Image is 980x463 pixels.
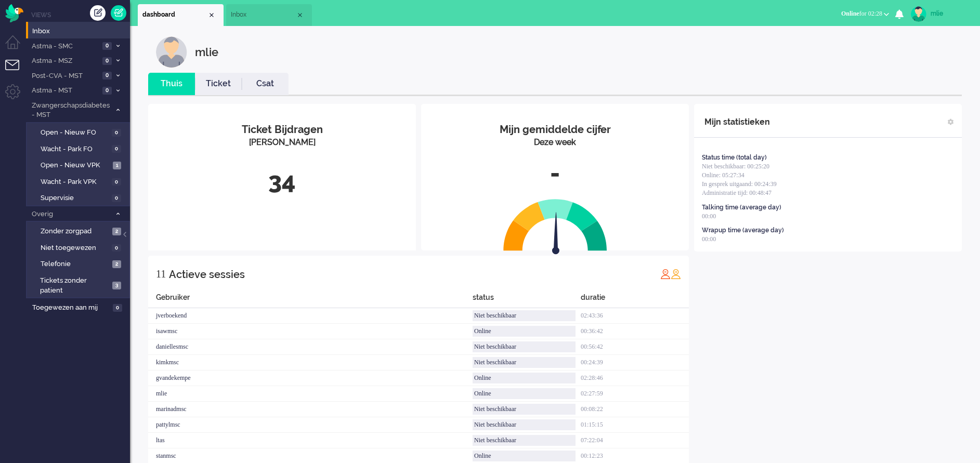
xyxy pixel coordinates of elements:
li: Csat [242,73,289,95]
span: 0 [102,87,112,95]
span: Astma - MST [30,86,99,96]
span: Inbox [32,27,130,36]
div: gvandekempe [148,371,473,386]
div: 00:36:42 [581,324,689,339]
div: ltas [148,433,473,448]
div: mlie [195,36,218,68]
img: semi_circle.svg [503,199,607,251]
a: Supervisie 0 [30,192,129,203]
span: Post-CVA - MST [30,71,99,81]
a: Wacht - Park FO 0 [30,143,129,154]
div: Niet beschikbaar [473,419,576,430]
div: 07:22:04 [581,433,689,448]
div: Niet beschikbaar [473,310,576,321]
span: 0 [102,57,112,65]
div: 00:08:22 [581,402,689,417]
span: 0 [112,178,121,186]
span: Astma - SMC [30,42,99,51]
a: Csat [242,78,289,90]
div: 01:15:15 [581,417,689,433]
span: Zonder zorgpad [41,227,110,236]
div: Online [473,451,576,461]
div: Online [473,373,576,383]
img: avatar [911,6,926,22]
div: 00:24:39 [581,355,689,371]
div: Niet beschikbaar [473,357,576,368]
span: 2 [112,228,121,235]
div: Close tab [296,11,304,19]
div: 02:27:59 [581,386,689,402]
li: Tickets menu [5,60,29,83]
a: Telefonie 2 [30,258,129,269]
span: Supervisie [41,193,109,203]
div: 11 [156,263,166,284]
a: Inbox [30,25,130,36]
div: Status time (total day) [702,153,767,162]
img: profile_orange.svg [671,269,681,279]
div: Niet beschikbaar [473,404,576,415]
span: Open - Nieuw FO [41,128,109,138]
div: daniellesmsc [148,339,473,355]
span: Wacht - Park VPK [41,177,109,187]
li: Onlinefor 02:28 [835,3,895,26]
div: Mijn statistieken [704,112,770,133]
span: 00:00 [702,235,716,243]
li: Dashboard [138,4,224,26]
a: Niet toegewezen 0 [30,242,129,253]
a: Tickets zonder patient 3 [30,274,129,295]
div: marinadmsc [148,402,473,417]
li: Views [31,10,130,19]
img: arrow.svg [533,212,578,257]
div: Niet beschikbaar [473,341,576,352]
li: Ticket [195,73,242,95]
span: 0 [112,145,121,153]
span: dashboard [142,10,207,19]
span: Telefonie [41,259,110,269]
div: 02:28:46 [581,371,689,386]
span: 0 [102,72,112,80]
div: Mijn gemiddelde cijfer [429,122,681,137]
img: profile_red.svg [660,269,671,279]
div: status [473,292,581,308]
span: Tickets zonder patient [40,276,109,295]
li: Thuis [148,73,195,95]
span: 0 [102,42,112,50]
li: Dashboard menu [5,35,29,59]
button: Onlinefor 02:28 [835,6,895,21]
div: mlie [148,386,473,402]
a: Open - Nieuw VPK 1 [30,159,129,170]
span: 0 [113,304,122,312]
a: Ticket [195,78,242,90]
span: Niet toegewezen [41,243,109,253]
div: duratie [581,292,689,308]
span: Zwangerschapsdiabetes - MST [30,101,111,120]
a: Zonder zorgpad 2 [30,225,129,236]
div: 02:43:36 [581,308,689,324]
span: Overig [30,209,111,219]
li: View [226,4,312,26]
span: 0 [112,244,121,252]
div: isawmsc [148,324,473,339]
div: kimkmsc [148,355,473,371]
a: Open - Nieuw FO 0 [30,126,129,138]
div: Online [473,326,576,337]
span: 0 [112,194,121,202]
span: Inbox [231,10,296,19]
div: Talking time (average day) [702,203,781,212]
a: Thuis [148,78,195,90]
span: Toegewezen aan mij [32,303,110,313]
span: Niet beschikbaar: 00:25:20 Online: 05:27:34 In gesprek uitgaand: 00:24:39 Administratie tijd: 00:... [702,163,777,196]
span: for 02:28 [841,10,882,17]
div: mlie [931,8,970,19]
div: 34 [156,164,408,199]
div: Niet beschikbaar [473,435,576,446]
div: Close tab [207,11,216,19]
div: pattylmsc [148,417,473,433]
div: - [429,156,681,191]
span: Astma - MSZ [30,56,99,66]
a: Omnidesk [5,7,23,15]
li: Admin menu [5,84,29,108]
span: 2 [112,260,121,268]
div: Actieve sessies [169,264,245,285]
span: 00:00 [702,213,716,220]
